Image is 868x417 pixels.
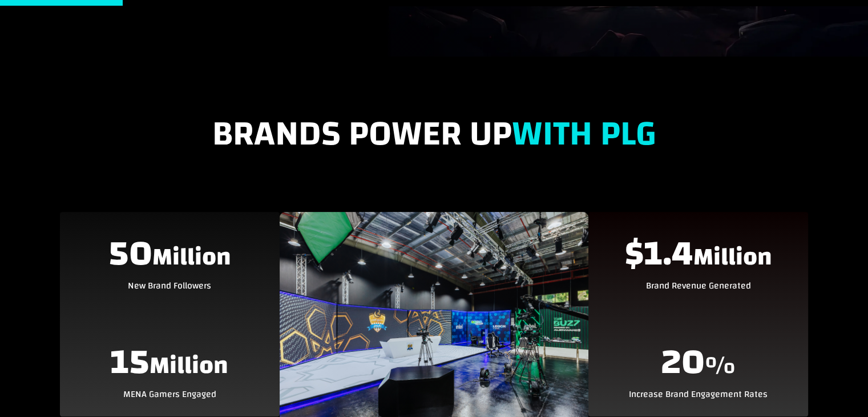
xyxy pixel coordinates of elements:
strong: With PLG [512,101,656,166]
span: Million [150,343,228,388]
span: 15 [111,330,150,395]
p: MENA Gamers Engaged [68,387,272,402]
span: Million [693,234,772,280]
p: Increase Brand Engagement Rates [597,387,800,402]
span: 50 [108,221,152,286]
span: 20 [661,330,705,395]
span: Million [152,234,231,280]
span: $ [624,221,644,286]
h2: Brands Power Up [60,114,809,169]
span: 1.4 [644,221,693,286]
iframe: Chat Widget [811,362,868,417]
span: % [705,343,736,388]
p: Brand Revenue Generated [597,278,800,293]
p: New Brand Followers [68,278,272,293]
